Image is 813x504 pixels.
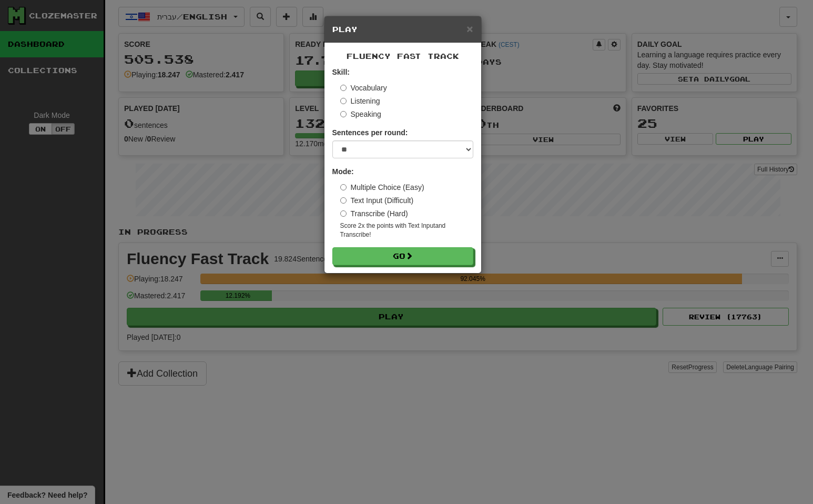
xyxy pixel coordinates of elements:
label: Multiple Choice (Easy) [340,182,424,193]
label: Sentences per round: [332,127,408,138]
input: Text Input (Difficult) [340,197,347,204]
label: Speaking [340,109,381,119]
input: Listening [340,98,347,104]
input: Multiple Choice (Easy) [340,184,347,190]
small: Score 2x the points with Text Input and Transcribe ! [340,221,473,239]
input: Vocabulary [340,85,347,91]
span: Fluency Fast Track [347,52,459,61]
span: × [466,23,473,35]
label: Transcribe (Hard) [340,208,408,219]
button: Close [466,23,473,34]
input: Speaking [340,111,347,117]
label: Listening [340,96,380,106]
button: Go [332,247,473,265]
input: Transcribe (Hard) [340,210,347,217]
label: Text Input (Difficult) [340,195,414,206]
strong: Skill: [332,68,350,76]
strong: Mode: [332,167,354,176]
label: Vocabulary [340,83,387,93]
h5: Play [332,24,473,35]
